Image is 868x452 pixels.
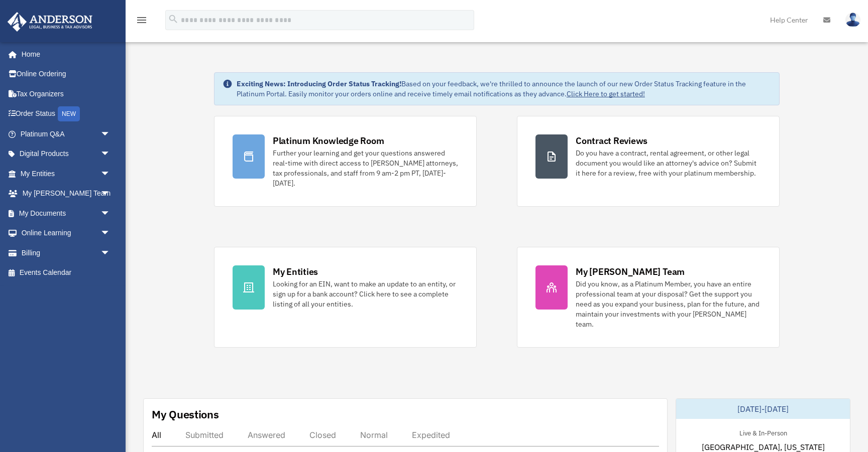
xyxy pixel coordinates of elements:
[412,430,450,440] div: Expedited
[517,116,780,207] a: Contract Reviews Do you have a contract, rental agreement, or other legal document you would like...
[273,148,458,188] div: Further your learning and get your questions answered real-time with direct access to [PERSON_NAM...
[185,430,224,440] div: Submitted
[360,430,388,440] div: Normal
[7,104,126,124] a: Order StatusNEW
[273,134,384,147] div: Platinum Knowledge Room
[248,430,285,440] div: Answered
[7,164,126,184] a: My Entitiesarrow_drop_down
[7,124,126,144] a: Platinum Q&Aarrow_drop_down
[100,223,121,244] span: arrow_drop_down
[273,279,458,309] div: Looking for an EIN, want to make an update to an entity, or sign up for a bank account? Click her...
[576,279,761,329] div: Did you know, as a Platinum Member, you have an entire professional team at your disposal? Get th...
[273,265,318,278] div: My Entities
[152,407,219,422] div: My Questions
[567,89,645,98] a: Click Here to get started!
[214,247,477,348] a: My Entities Looking for an EIN, want to make an update to an entity, or sign up for a bank accoun...
[845,13,860,27] img: User Pic
[100,203,121,224] span: arrow_drop_down
[7,223,126,243] a: Online Learningarrow_drop_down
[100,164,121,184] span: arrow_drop_down
[7,203,126,223] a: My Documentsarrow_drop_down
[7,64,126,84] a: Online Ordering
[7,243,126,263] a: Billingarrow_drop_down
[5,12,95,32] img: Anderson Advisors Platinum Portal
[136,14,148,26] i: menu
[576,148,761,178] div: Do you have a contract, rental agreement, or other legal document you would like an attorney's ad...
[100,124,121,144] span: arrow_drop_down
[237,79,401,88] strong: Exciting News: Introducing Order Status Tracking!
[214,116,477,207] a: Platinum Knowledge Room Further your learning and get your questions answered real-time with dire...
[676,399,850,419] div: [DATE]-[DATE]
[168,14,179,25] i: search
[7,184,126,204] a: My [PERSON_NAME] Teamarrow_drop_down
[309,430,336,440] div: Closed
[7,44,121,64] a: Home
[7,84,126,104] a: Tax Organizers
[237,79,771,99] div: Based on your feedback, we're thrilled to announce the launch of our new Order Status Tracking fe...
[731,427,795,437] div: Live & In-Person
[7,144,126,164] a: Digital Productsarrow_drop_down
[136,18,148,26] a: menu
[152,430,161,440] div: All
[100,184,121,204] span: arrow_drop_down
[7,263,126,283] a: Events Calendar
[100,243,121,263] span: arrow_drop_down
[517,247,780,348] a: My [PERSON_NAME] Team Did you know, as a Platinum Member, you have an entire professional team at...
[58,106,80,121] div: NEW
[576,265,685,278] div: My [PERSON_NAME] Team
[100,144,121,165] span: arrow_drop_down
[576,134,647,147] div: Contract Reviews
